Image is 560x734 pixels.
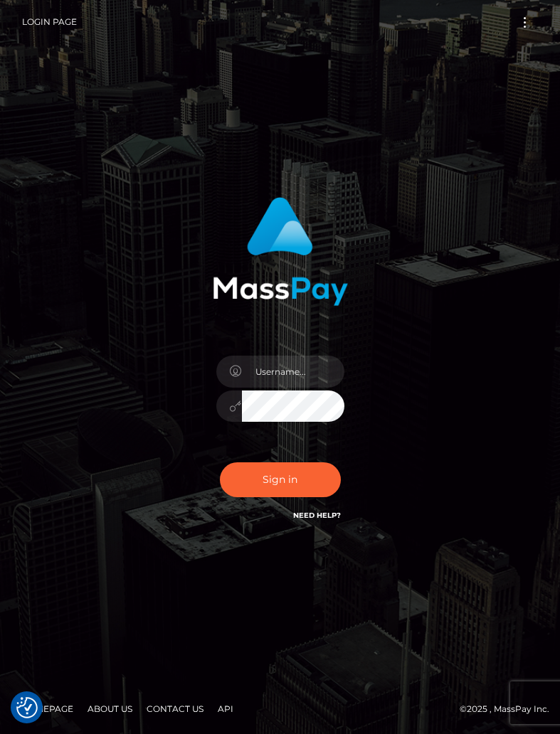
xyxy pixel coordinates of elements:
a: API [212,698,239,720]
a: Homepage [16,698,79,720]
button: Sign in [220,462,341,497]
button: Toggle navigation [512,13,538,32]
a: Contact Us [141,698,209,720]
div: © 2025 , MassPay Inc. [11,701,549,717]
input: Username... [242,356,344,388]
a: About Us [82,698,138,720]
a: Need Help? [293,511,341,520]
button: Consent Preferences [16,697,38,718]
a: Login Page [22,7,77,37]
img: MassPay Login [213,197,348,306]
img: Revisit consent button [16,697,38,718]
